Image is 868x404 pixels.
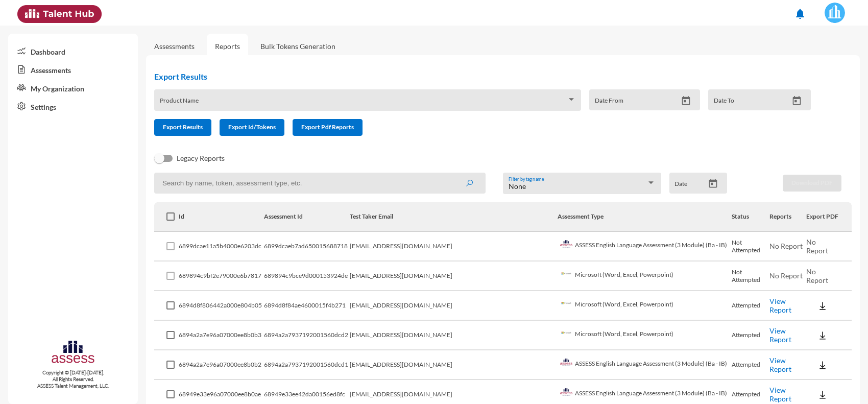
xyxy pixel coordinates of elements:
[154,173,486,194] input: Search by name, token, assessment type, etc.
[791,179,833,186] span: Download PDF
[788,96,806,106] button: Open calendar
[228,123,276,131] span: Export Id/Tokens
[207,34,248,59] a: Reports
[264,291,350,321] td: 6894d8f84ae4600015f4b271
[179,262,264,291] td: 689894c9bf2e79000e6b7817
[264,321,350,350] td: 6894a2a7937192001560dcd2
[220,119,284,136] button: Export Id/Tokens
[264,262,350,291] td: 689894c9bce9d000153924de
[179,291,264,321] td: 6894d8f806442a000e804b05
[264,232,350,262] td: 6899dcaeb7ad650015688718
[350,321,558,350] td: [EMAIL_ADDRESS][DOMAIN_NAME]
[350,291,558,321] td: [EMAIL_ADDRESS][DOMAIN_NAME]
[350,232,558,262] td: [EMAIL_ADDRESS][DOMAIN_NAME]
[509,182,526,191] span: None
[154,119,211,136] button: Export Results
[769,326,791,344] a: View Report
[558,291,732,321] td: Microsoft (Word, Excel, Powerpoint)
[301,123,354,131] span: Export Pdf Reports
[163,123,203,131] span: Export Results
[558,262,732,291] td: Microsoft (Word, Excel, Powerpoint)
[732,350,769,380] td: Attempted
[252,34,344,59] a: Bulk Tokens Generation
[769,271,803,280] span: No Report
[8,42,138,60] a: Dashboard
[704,178,722,189] button: Open calendar
[732,202,769,232] th: Status
[769,297,791,314] a: View Report
[154,42,195,51] a: Assessments
[677,96,695,106] button: Open calendar
[51,339,96,367] img: assesscompany-logo.png
[806,267,828,284] span: No Report
[558,202,732,232] th: Assessment Type
[783,175,841,192] button: Download PDF
[732,321,769,350] td: Attempted
[8,369,138,389] p: Copyright © [DATE]-[DATE]. All Rights Reserved. ASSESS Talent Management, LLC.
[732,291,769,321] td: Attempted
[350,350,558,380] td: [EMAIL_ADDRESS][DOMAIN_NAME]
[179,321,264,350] td: 6894a2a7e96a07000ee8b0b3
[8,60,138,79] a: Assessments
[154,72,819,81] h2: Export Results
[177,152,225,164] span: Legacy Reports
[558,350,732,380] td: ASSESS English Language Assessment (3 Module) (Ba - IB)
[8,79,138,97] a: My Organization
[264,350,350,380] td: 6894a2a7937192001560dcd1
[350,262,558,291] td: [EMAIL_ADDRESS][DOMAIN_NAME]
[558,321,732,350] td: Microsoft (Word, Excel, Powerpoint)
[732,262,769,291] td: Not Attempted
[794,8,806,20] mat-icon: notifications
[769,356,791,373] a: View Report
[806,202,852,232] th: Export PDF
[8,97,138,115] a: Settings
[769,386,791,403] a: View Report
[558,232,732,262] td: ASSESS English Language Assessment (3 Module) (Ba - IB)
[179,232,264,262] td: 6899dcae11a5b4000e6203dc
[769,242,803,250] span: No Report
[350,202,558,232] th: Test Taker Email
[293,119,363,136] button: Export Pdf Reports
[264,202,350,232] th: Assessment Id
[806,237,828,255] span: No Report
[179,202,264,232] th: Id
[179,350,264,380] td: 6894a2a7e96a07000ee8b0b2
[769,202,806,232] th: Reports
[732,232,769,262] td: Not Attempted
